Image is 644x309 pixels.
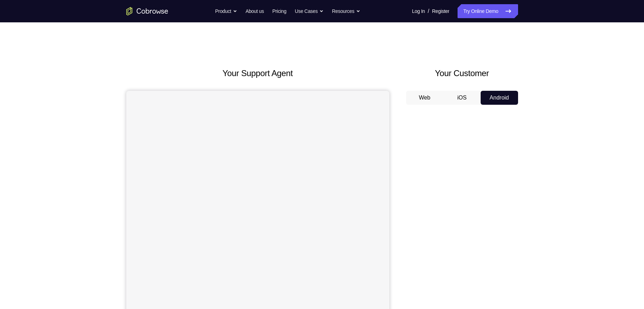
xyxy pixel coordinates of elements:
a: Go to the home page [126,7,168,15]
button: Android [481,91,518,105]
span: / [428,7,429,15]
button: Resources [332,4,360,18]
button: Product [215,4,237,18]
button: Web [406,91,444,105]
h2: Your Support Agent [126,67,389,80]
button: iOS [443,91,481,105]
h2: Your Customer [406,67,518,80]
a: Try Online Demo [458,4,518,18]
button: Use Cases [295,4,324,18]
a: Register [432,4,449,18]
a: Log In [412,4,425,18]
a: About us [246,4,264,18]
a: Pricing [272,4,286,18]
